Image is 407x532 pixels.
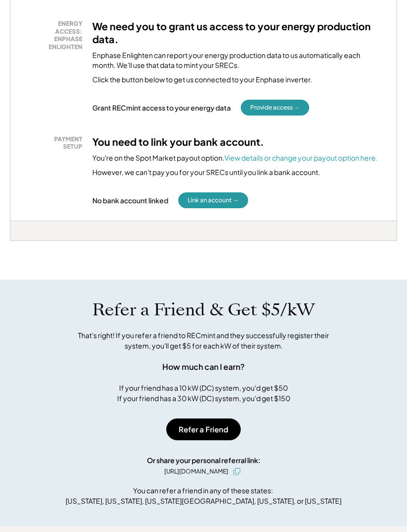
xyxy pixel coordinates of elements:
[67,330,340,351] div: That's right! If you refer a friend to RECmint and they successfully register their system, you'l...
[178,192,248,208] button: Link an account →
[92,168,320,177] div: However, we can't pay you for your SRECs until you link a bank account.
[92,103,231,112] div: Grant RECmint access to your energy data
[92,51,384,70] div: Enphase Enlighten can report your energy production data to us automatically each month. We'll us...
[147,455,261,466] div: Or share your personal referral link:
[28,20,82,51] div: ENERGY ACCESS: ENPHASE ENLIGHTEN
[92,196,168,205] div: No bank account linked
[10,241,36,245] div: 5dhwcjid - PA Tier I
[117,383,290,404] div: If your friend has a 10 kW (DC) system, you'd get $50 If your friend has a 30 kW (DC) system, you...
[231,466,243,477] button: click to copy
[162,361,245,373] div: How much can I earn?
[92,153,378,163] div: You're on the Spot Market payout option.
[224,153,378,162] a: View details or change your payout option here.
[241,100,309,116] button: Provide access →
[92,20,384,46] h3: We need you to grant us access to your energy production data.
[166,418,241,440] button: Refer a Friend
[28,135,82,151] div: PAYMENT SETUP
[164,467,228,476] div: [URL][DOMAIN_NAME]
[92,135,264,148] h3: You need to link your bank account.
[66,485,341,506] div: You can refer a friend in any of these states: [US_STATE], [US_STATE], [US_STATE][GEOGRAPHIC_DATA...
[92,299,315,320] h1: Refer a Friend & Get $5/kW
[92,75,312,85] div: Click the button below to get us connected to your Enphase inverter.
